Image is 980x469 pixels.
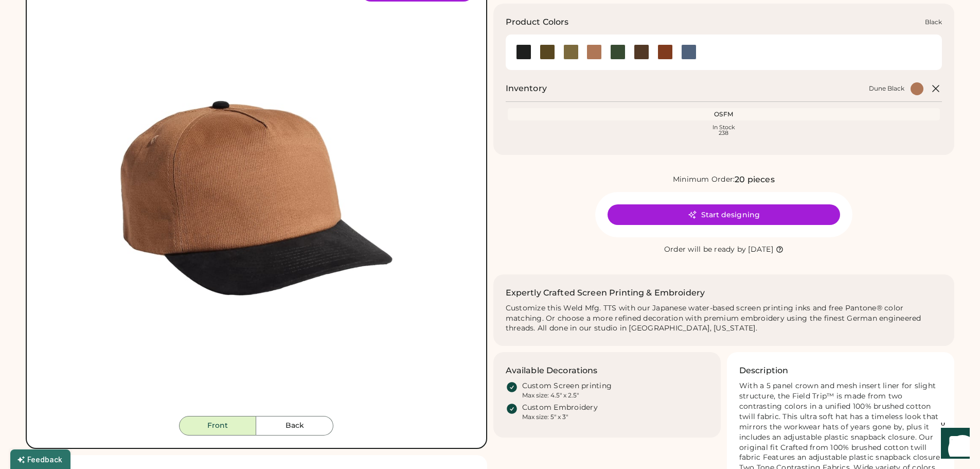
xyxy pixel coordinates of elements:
[522,413,568,421] div: Max size: 5" x 3"
[739,364,789,377] h3: Description
[608,204,840,225] button: Start designing
[925,18,942,26] div: Black
[506,303,942,334] div: Customize this Weld Mfg. TTS with our Japanese water-based screen printing inks and free Pantone®...
[256,416,333,436] button: Back
[506,364,598,377] h3: Available Decorations
[673,175,735,185] div: Minimum Order:
[506,16,569,28] h3: Product Colors
[522,381,612,391] div: Custom Screen printing
[522,403,598,413] div: Custom Embroidery
[931,423,975,467] iframe: Front Chat
[510,125,938,136] div: In Stock 238
[179,416,256,436] button: Front
[510,110,938,118] div: OSFM
[522,391,579,399] div: Max size: 4.5" x 2.5"
[506,82,547,95] h2: Inventory
[748,245,773,255] div: [DATE]
[735,173,774,186] div: 20 pieces
[664,245,746,255] div: Order will be ready by
[506,287,705,299] h2: Expertly Crafted Screen Printing & Embroidery
[869,84,904,93] div: Dune Black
